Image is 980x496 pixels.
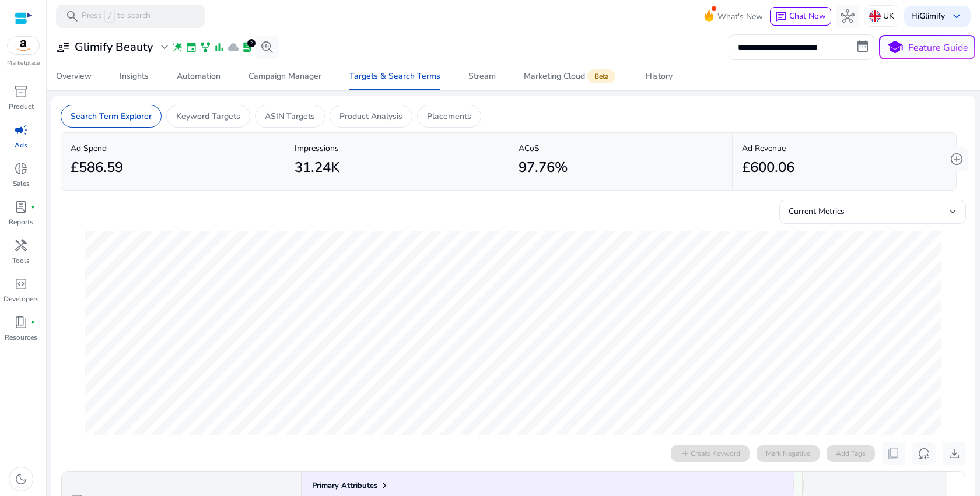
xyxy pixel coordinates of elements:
p: Product [9,101,34,112]
span: handyman [14,238,28,252]
span: / [104,10,115,23]
span: dark_mode [14,472,28,486]
span: What's New [717,6,763,27]
p: ASIN Targets [265,110,315,122]
p: Reports [9,217,33,227]
span: fiber_manual_record [30,320,35,325]
p: Keyword Targets [176,110,240,122]
b: Glimify [919,10,945,22]
span: add_circle [950,152,964,166]
p: Sales [13,178,30,189]
p: Placements [427,110,471,122]
span: lab_profile [242,41,253,53]
div: Marketing Cloud [524,72,618,81]
button: schoolFeature Guide [879,35,975,59]
span: user_attributes [56,40,70,54]
h2: 31.24K [295,159,339,176]
p: Press to search [82,10,150,23]
p: Resources [5,332,37,343]
span: Chat Now [789,10,826,22]
span: keyboard_arrow_down [950,9,964,23]
span: school [887,39,904,56]
span: donut_small [14,161,28,175]
div: Insights [120,72,149,80]
p: Ad Revenue [742,142,947,154]
span: event [185,41,197,53]
p: Impressions [295,142,499,154]
p: Hi [911,12,945,20]
img: amazon.svg [8,37,39,54]
span: chat [775,11,787,23]
h2: 97.76% [519,159,568,176]
h2: £586.59 [71,159,123,176]
img: uk.svg [869,10,881,22]
span: search_insights [260,40,274,54]
span: fiber_manual_record [30,205,35,209]
div: Overview [56,72,92,80]
span: family_history [199,41,211,53]
span: cloud [228,41,239,53]
span: search [65,9,79,23]
p: Feature Guide [908,41,968,55]
div: Stream [468,72,496,80]
button: chatChat Now [770,7,831,26]
div: 2 [247,39,256,47]
div: Campaign Manager [249,72,321,80]
span: hub [841,9,855,23]
span: book_4 [14,315,28,329]
h3: Glimify Beauty [75,40,153,54]
span: wand_stars [171,41,183,53]
span: expand_more [157,40,171,54]
p: Product Analysis [339,110,402,122]
h2: £600.06 [742,159,794,176]
p: Developers [3,294,39,304]
span: reset_settings [917,446,931,460]
p: Search Term Explorer [71,110,152,122]
span: inventory_2 [14,85,28,99]
span: code_blocks [14,277,28,291]
div: Automation [177,72,220,80]
div: History [646,72,673,80]
button: add_circle [945,147,968,171]
p: ACoS [519,142,723,154]
span: Beta [587,69,615,83]
button: hub [836,5,859,28]
span: lab_profile [14,200,28,214]
span: Current Metrics [789,206,845,217]
span: campaign [14,123,28,137]
span: Primary Attributes [312,480,377,491]
p: UK [883,6,894,26]
button: reset_settings [912,442,936,465]
div: Targets & Search Terms [349,72,440,80]
button: search_insights [256,36,279,59]
span: bar_chart [213,41,225,53]
p: Marketplace [7,59,40,68]
p: Ad Spend [71,142,275,154]
button: download [943,442,966,465]
span: download [947,446,961,460]
p: Ads [15,140,27,150]
p: Tools [12,255,30,266]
